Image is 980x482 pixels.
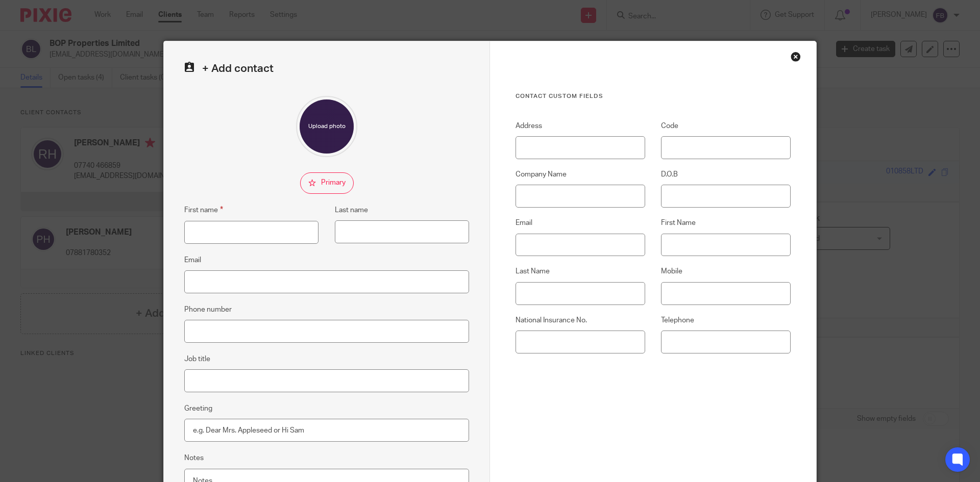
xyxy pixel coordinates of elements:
label: Company Name [516,169,645,180]
input: e.g. Dear Mrs. Appleseed or Hi Sam [184,419,469,442]
div: Close this dialog window [791,52,801,62]
label: First Name [661,218,791,228]
label: Code [661,121,791,131]
label: Phone number [184,305,232,315]
label: D.O.B [661,169,791,180]
label: Email [184,255,201,265]
label: Address [516,121,645,131]
label: Last name [335,205,368,215]
h3: Contact Custom fields [516,92,791,100]
label: Notes [184,453,204,463]
label: National Insurance No. [516,315,645,325]
label: Last Name [516,266,645,276]
label: Email [516,218,645,228]
label: Job title [184,354,210,364]
label: First name [184,204,223,216]
label: Mobile [661,266,791,276]
h2: + Add contact [184,62,469,75]
label: Greeting [184,403,212,414]
label: Telephone [661,315,791,325]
